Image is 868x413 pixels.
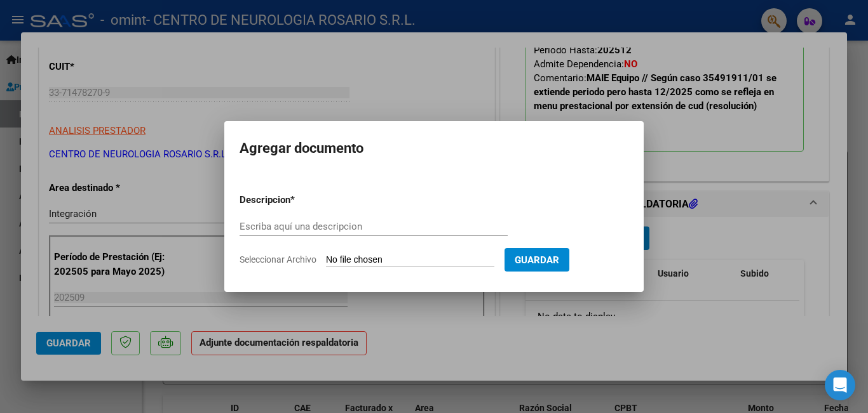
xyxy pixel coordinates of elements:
[240,136,628,161] h2: Agregar documento
[515,254,559,266] span: Guardar
[240,193,356,207] p: Descripcion
[505,248,569,272] button: Guardar
[240,254,316,265] span: Seleccionar Archivo
[825,370,855,400] div: Open Intercom Messenger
